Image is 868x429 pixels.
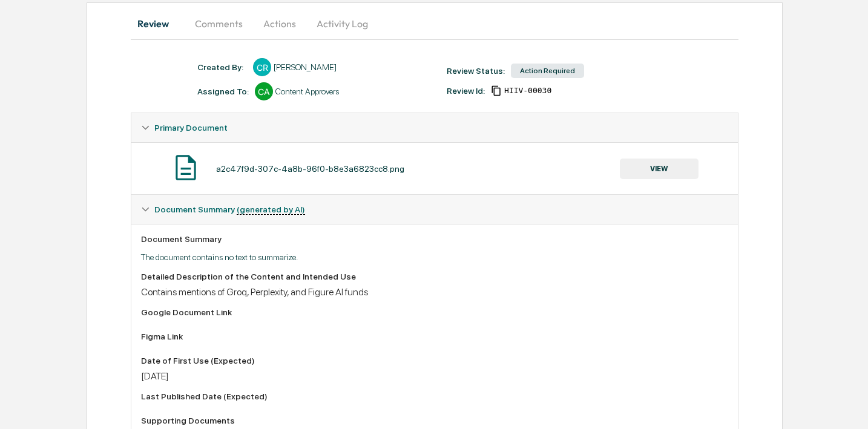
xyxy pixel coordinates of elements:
div: Contains mentions of Groq, Perplexity, and Figure AI funds [141,286,728,298]
div: Created By: ‎ ‎ [197,62,247,72]
img: Document Icon [171,152,201,183]
div: Google Document Link [141,307,728,317]
div: Document Summary [141,234,728,244]
div: CA [255,82,273,100]
div: Action Required [511,64,584,78]
div: Date of First Use (Expected) [141,356,728,365]
p: The document contains no text to summarize. [141,252,728,262]
div: [PERSON_NAME] [274,62,337,72]
div: [DATE] [141,370,728,382]
div: Primary Document [131,113,738,142]
div: Last Published Date (Expected) [141,391,728,401]
div: Document Summary (generated by AI) [131,195,738,224]
button: VIEW [620,159,699,179]
span: Document Summary [154,205,305,214]
div: a2c47f9d-307c-4a8b-96f0-b8e3a6823cc8.png [216,164,404,174]
div: Review Status: [447,66,505,76]
div: secondary tabs example [131,9,738,38]
u: (generated by AI) [237,205,305,215]
div: Review Id: [447,86,485,96]
div: Assigned To: [197,87,249,96]
button: Actions [252,9,307,38]
div: Detailed Description of the Content and Intended Use [141,272,728,281]
div: Primary Document [131,142,738,194]
div: Content Approvers [275,87,339,96]
span: 47126501-ecc3-4c88-9efb-8c99d5c333e0 [504,86,551,96]
div: Supporting Documents [141,416,728,425]
button: Comments [185,9,252,38]
button: Activity Log [307,9,378,38]
span: Primary Document [154,123,228,133]
div: Figma Link [141,332,728,341]
div: CR [253,58,271,76]
button: Review [131,9,185,38]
